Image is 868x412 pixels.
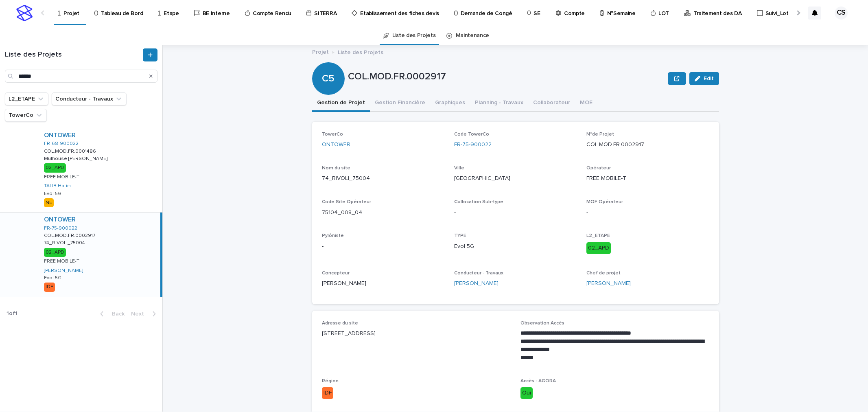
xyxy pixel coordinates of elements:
[586,279,631,288] a: [PERSON_NAME]
[52,92,127,105] button: Conducteur - Travaux
[456,26,490,45] a: Maintenance
[5,70,157,83] input: Search
[586,140,709,149] p: COL.MOD.FR.0002917
[322,199,371,204] span: Code Site Opérateur
[44,154,109,162] p: Mulhouse [PERSON_NAME]
[322,208,444,217] p: 75104_008_04
[470,95,528,112] button: Planning - Travaux
[454,174,577,183] p: [GEOGRAPHIC_DATA]
[322,174,444,183] p: 74_RIVOLI_75004
[322,242,444,251] p: -
[44,283,55,291] div: IDF
[454,233,466,238] span: TYPE
[586,271,621,276] span: Chef de projet
[348,71,665,83] p: COL.MOD.FR.0002917
[454,132,489,137] span: Code TowerCo
[322,233,344,238] span: Pylôniste
[586,242,611,254] div: 02_APD
[44,268,83,274] a: [PERSON_NAME]
[586,174,709,183] p: FREE MOBILE-T
[338,47,383,56] p: Liste des Projets
[454,242,577,251] p: Evol 5G
[520,379,556,384] span: Accès - AGORA
[322,387,333,399] div: IDF
[94,310,128,318] button: Back
[44,259,79,264] p: FREE MOBILE-T
[44,216,76,224] a: ONTOWER
[370,95,430,112] button: Gestion Financière
[44,174,79,180] p: FREE MOBILE-T
[454,279,498,288] a: [PERSON_NAME]
[454,199,503,204] span: Collocation Sub-type
[44,183,71,189] a: TALIB Hatim
[322,271,350,276] span: Concepteur
[835,7,848,20] div: CS
[454,166,464,171] span: Ville
[575,95,597,112] button: MOE
[704,76,714,81] span: Edit
[322,140,350,149] a: ONTOWER
[322,132,343,137] span: TowerCo
[322,321,358,326] span: Adresse du site
[44,191,61,197] p: Evol 5G
[322,279,444,288] p: [PERSON_NAME]
[312,95,370,112] button: Gestion de Projet
[107,311,125,317] span: Back
[520,321,564,326] span: Observation Accès
[5,109,47,122] button: TowerCo
[520,387,533,399] div: Oui
[16,5,33,21] img: stacker-logo-s-only.png
[44,231,97,239] p: COL.MOD.FR.0002917
[454,140,492,149] a: FR-75-900022
[392,26,436,45] a: Liste des Projets
[128,310,162,318] button: Next
[5,92,48,105] button: L2_ETAPE
[430,95,470,112] button: Graphiques
[312,47,329,56] a: Projet
[44,163,66,172] div: 02_APD
[5,50,141,59] h1: Liste des Projets
[44,248,66,257] div: 02_APD
[44,147,98,154] p: COL.MOD.FR.0001486
[44,198,54,207] div: NE
[44,131,76,139] a: ONTOWER
[586,208,709,217] p: -
[689,72,719,85] button: Edit
[44,226,77,231] a: FR-75-900022
[454,271,503,276] span: Conducteur - Travaux
[322,166,350,171] span: Nom du site
[528,95,575,112] button: Collaborateur
[44,275,61,281] p: Evol 5G
[586,166,611,171] span: Opérateur
[322,379,339,384] span: Région
[312,40,345,84] div: C5
[322,329,511,338] p: [STREET_ADDRESS]
[454,208,577,217] p: -
[44,239,87,246] p: 74_RIVOLI_75004
[586,199,623,204] span: MOE Opérateur
[44,141,79,147] a: FR-68-900022
[586,132,614,137] span: N°de Projet
[586,233,610,238] span: L2_ETAPE
[131,311,149,317] span: Next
